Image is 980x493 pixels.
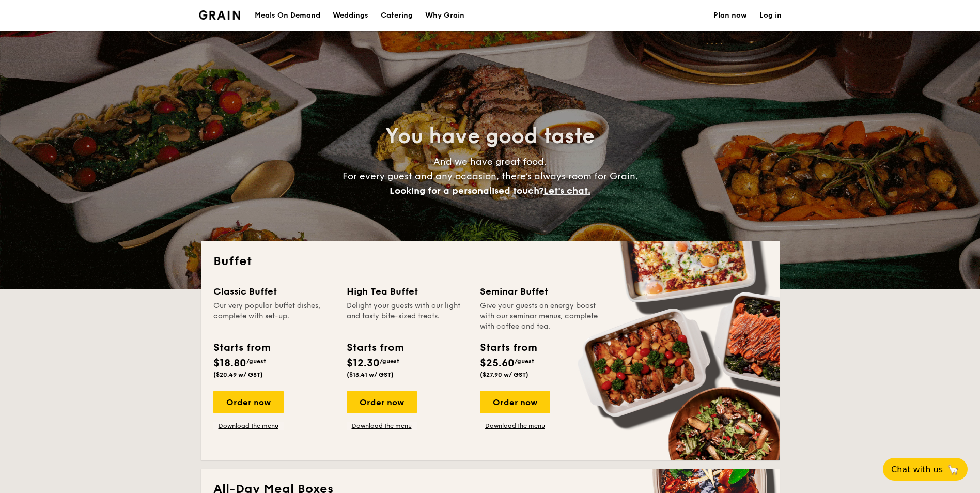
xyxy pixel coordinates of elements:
[199,10,241,20] img: Grain
[480,422,550,430] a: Download the menu
[246,358,266,365] span: /guest
[347,284,468,299] div: High Tea Buffet
[480,284,601,299] div: Seminar Buffet
[480,340,536,356] div: Starts from
[213,371,263,378] span: ($20.49 w/ GST)
[891,465,943,474] span: Chat with us
[213,357,246,369] span: $18.80
[213,391,284,413] div: Order now
[347,301,468,332] div: Delight your guests with our light and tasty bite-sized treats.
[543,185,590,196] span: Let's chat.
[480,391,550,413] div: Order now
[213,284,334,299] div: Classic Buffet
[347,422,417,430] a: Download the menu
[515,358,534,365] span: /guest
[380,358,399,365] span: /guest
[385,124,595,149] span: You have good taste
[347,391,417,413] div: Order now
[213,301,334,332] div: Our very popular buffet dishes, complete with set-up.
[213,422,284,430] a: Download the menu
[480,357,515,369] span: $25.60
[199,10,241,20] a: Logotype
[213,253,767,270] h2: Buffet
[947,464,959,475] span: 🦙
[347,371,394,378] span: ($13.41 w/ GST)
[390,185,543,196] span: Looking for a personalised touch?
[347,340,403,356] div: Starts from
[347,357,380,369] span: $12.30
[480,301,601,332] div: Give your guests an energy boost with our seminar menus, complete with coffee and tea.
[883,458,968,481] button: Chat with us🦙
[213,340,270,356] div: Starts from
[343,156,638,196] span: And we have great food. For every guest and any occasion, there’s always room for Grain.
[480,371,528,378] span: ($27.90 w/ GST)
